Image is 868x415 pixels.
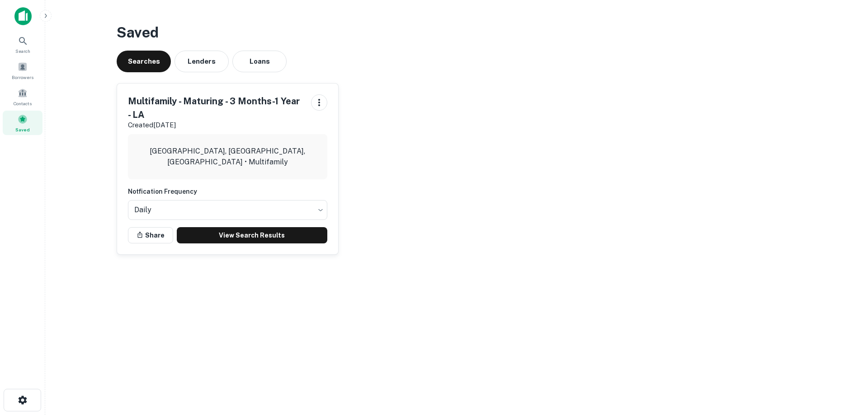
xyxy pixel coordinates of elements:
[232,51,287,72] button: Loans
[117,22,797,43] h3: Saved
[3,111,42,135] a: Saved
[175,51,229,72] button: Lenders
[117,51,171,72] button: Searches
[14,7,32,25] img: capitalize-icon.png
[177,227,327,243] a: View Search Results
[128,227,173,243] button: Share
[3,58,42,83] a: Borrowers
[128,187,327,196] h6: Notfication Frequency
[15,47,30,55] span: Search
[128,94,304,121] h5: Multifamily - Maturing - 3 Months-1 Year - LA
[14,100,32,107] span: Contacts
[128,120,304,131] p: Created [DATE]
[15,126,30,133] span: Saved
[3,84,42,109] a: Contacts
[135,146,320,168] p: [GEOGRAPHIC_DATA], [GEOGRAPHIC_DATA], [GEOGRAPHIC_DATA] • Multifamily
[3,32,42,56] a: Search
[12,74,33,81] span: Borrowers
[128,197,327,223] div: Without label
